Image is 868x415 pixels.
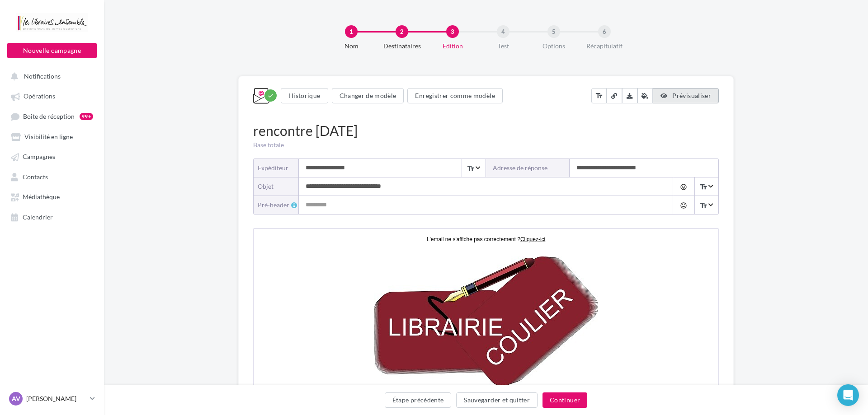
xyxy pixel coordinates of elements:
[120,28,344,177] img: logo_librairie_reduit.jpg
[264,89,277,102] div: Modifications enregistrées
[24,72,61,80] span: Notifications
[253,140,719,149] div: Base totale
[462,159,485,177] span: Select box activate
[837,384,859,406] div: Open Intercom Messenger
[173,7,266,14] span: L'email ne s'affiche pas correctement ?
[547,25,560,38] div: 5
[24,93,55,100] span: Opérations
[407,88,502,103] button: Enregistrer comme modèle
[542,392,587,408] button: Continuer
[467,164,475,173] i: text_fields
[24,133,73,140] span: Visibilité en ligne
[699,201,708,210] i: text_fields
[653,88,719,103] button: Prévisualiser
[424,42,481,51] div: Edition
[474,42,532,51] div: Test
[23,193,60,201] span: Médiathèque
[5,188,99,205] a: Médiathèque
[80,113,93,120] div: 99+
[699,182,708,191] i: text_fields
[576,42,633,51] div: Récapitulatif
[694,177,718,196] span: Select box activate
[5,68,95,84] button: Notifications
[7,390,97,407] a: AV [PERSON_NAME]
[5,88,99,104] a: Opérations
[5,209,99,225] a: Calendrier
[591,88,607,103] button: text_fields
[23,173,48,181] span: Contacts
[322,42,380,51] div: Nom
[694,196,718,214] span: Select box activate
[258,163,292,173] div: Expéditeur
[186,305,278,325] span: A la librairie
[456,392,538,408] button: Sauvegarder et quitter
[266,7,291,14] a: Cliquez-ici
[7,43,97,58] button: Nouvelle campagne
[385,392,452,408] button: Étape précédente
[23,213,53,221] span: Calendrier
[258,201,299,210] div: Pré-header
[672,92,711,99] span: Prévisualiser
[497,25,509,38] div: 4
[203,243,261,263] span: [DATE]
[673,196,694,214] button: tag_faces
[525,42,583,51] div: Options
[281,88,328,103] button: Historique
[486,159,570,177] label: Adresse de réponse
[266,7,291,14] u: Cliquez-ici
[673,177,694,196] button: tag_faces
[5,148,99,164] a: Campagnes
[680,202,687,209] i: tag_faces
[332,88,404,103] button: Changer de modèle
[26,394,86,403] p: [PERSON_NAME]
[598,25,611,38] div: 6
[12,394,20,403] span: AV
[23,112,75,120] span: Boîte de réception
[120,210,344,235] strong: Rencontre / dédicaces
[5,128,99,145] a: Visibilité en ligne
[396,25,408,38] div: 2
[5,108,99,125] a: Boîte de réception99+
[165,270,298,291] span: De 10h30 à 12h30
[446,25,459,38] div: 3
[373,42,431,51] div: Destinataires
[345,25,358,38] div: 1
[23,153,55,161] span: Campagnes
[253,121,719,140] div: rencontre [DATE]
[680,183,687,191] i: tag_faces
[595,91,603,100] i: text_fields
[267,92,274,99] i: check
[5,168,99,185] a: Contacts
[258,182,292,191] div: objet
